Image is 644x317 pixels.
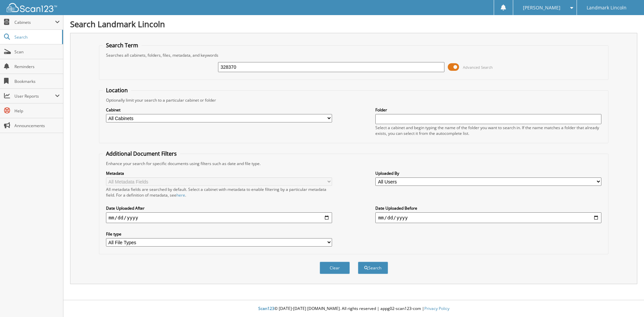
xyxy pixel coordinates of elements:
[106,187,332,198] div: All metadata fields are searched by default. Select a cabinet with metadata to enable filtering b...
[14,19,55,25] span: Cabinets
[103,150,180,157] legend: Additional Document Filters
[70,18,637,30] h1: Search Landmark Lincoln
[106,212,332,223] input: start
[463,65,493,70] span: Advanced Search
[587,6,627,10] span: Landmark Lincoln
[258,306,274,311] span: Scan123
[14,64,60,69] span: Reminders
[14,49,60,55] span: Scan
[14,93,55,99] span: User Reports
[523,6,560,10] span: [PERSON_NAME]
[424,306,449,311] a: Privacy Policy
[7,3,57,12] img: scan123-logo-white.svg
[14,34,59,40] span: Search
[320,262,350,274] button: Clear
[610,285,644,317] iframe: Chat Widget
[375,212,601,223] input: end
[375,205,601,211] label: Date Uploaded Before
[375,107,601,113] label: Folder
[176,192,185,198] a: here
[375,125,601,136] div: Select a cabinet and begin typing the name of the folder you want to search in. If the name match...
[103,42,142,49] legend: Search Term
[106,107,332,113] label: Cabinet
[375,170,601,176] label: Uploaded By
[106,170,332,176] label: Metadata
[106,205,332,211] label: Date Uploaded After
[103,87,131,94] legend: Location
[14,108,60,114] span: Help
[14,78,60,84] span: Bookmarks
[103,161,605,166] div: Enhance your search for specific documents using filters such as date and file type.
[103,97,605,103] div: Optionally limit your search to a particular cabinet or folder
[63,301,644,317] div: © [DATE]-[DATE] [DOMAIN_NAME]. All rights reserved | appg02-scan123-com |
[358,262,388,274] button: Search
[106,231,332,237] label: File type
[14,123,60,128] span: Announcements
[103,52,605,58] div: Searches all cabinets, folders, files, metadata, and keywords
